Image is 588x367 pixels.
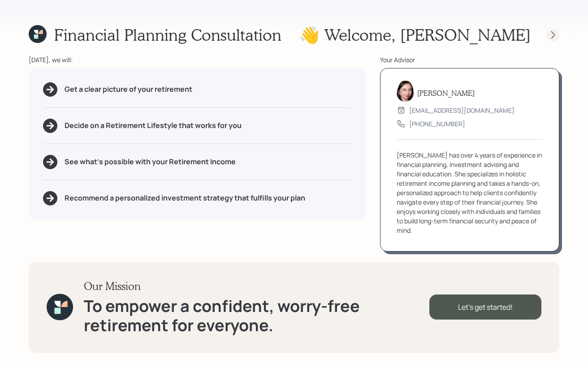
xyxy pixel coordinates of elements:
[29,55,366,64] div: [DATE], we will:
[65,121,242,130] h5: Decide on a Retirement Lifestyle that works for you
[54,25,281,44] h1: Financial Planning Consultation
[65,85,192,94] h5: Get a clear picture of your retirement
[397,150,543,235] div: [PERSON_NAME] has over 4 years of experience in financial planning, investment advising and finan...
[84,296,429,335] h1: To empower a confident, worry-free retirement for everyone.
[299,25,531,44] h1: 👋 Welcome , [PERSON_NAME]
[429,294,541,320] div: Let's get started!
[84,280,429,293] h3: Our Mission
[409,119,465,128] div: [PHONE_NUMBER]
[409,106,514,115] div: [EMAIL_ADDRESS][DOMAIN_NAME]
[65,158,236,166] h5: See what's possible with your Retirement Income
[65,194,305,202] h5: Recommend a personalized investment strategy that fulfills your plan
[380,55,559,64] div: Your Advisor
[397,80,414,102] img: aleksandra-headshot.png
[417,89,475,97] h5: [PERSON_NAME]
